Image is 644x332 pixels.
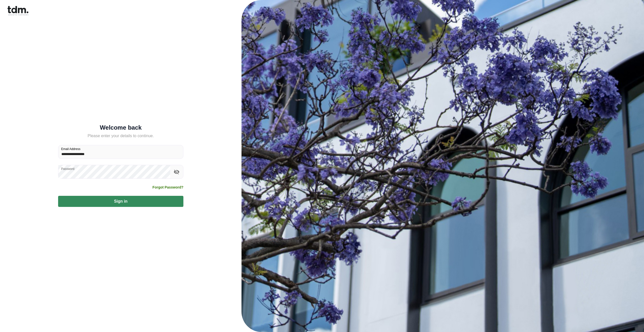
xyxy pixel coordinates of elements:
[58,196,183,207] button: Sign in
[58,125,183,130] h5: Welcome back
[61,167,74,171] label: Password
[172,168,181,176] button: toggle password visibility
[58,133,183,139] h5: Please enter your details to continue.
[61,147,80,151] label: Email Address
[152,185,183,190] a: Forgot Password?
